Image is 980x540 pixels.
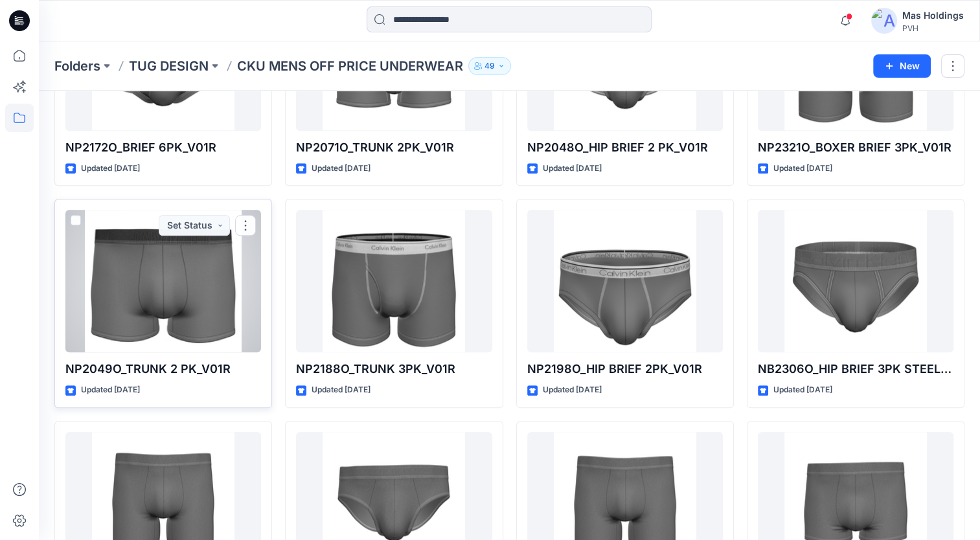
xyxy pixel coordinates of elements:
p: Updated [DATE] [312,383,370,397]
p: Updated [DATE] [81,162,140,175]
button: New [873,54,931,78]
p: NB2306O_HIP BRIEF 3PK STEEL MICRO_V01R [758,360,953,378]
p: NP2198O_HIP BRIEF 2PK_V01R [527,360,723,378]
p: CKU MENS OFF PRICE UNDERWEAR [237,57,463,75]
img: avatar [871,8,897,34]
p: NP2049O_TRUNK 2 PK_V01R [65,360,261,378]
p: NP2188O_TRUNK 3PK_V01R [296,360,492,378]
div: PVH [902,23,964,33]
a: NP2188O_TRUNK 3PK_V01R [296,210,492,352]
p: NP2172O_BRIEF 6PK_V01R [65,139,261,157]
a: NP2198O_HIP BRIEF 2PK_V01R [527,210,723,352]
p: 49 [484,59,495,73]
p: Updated [DATE] [543,162,602,175]
div: Mas Holdings [902,8,964,23]
p: Updated [DATE] [773,162,832,175]
a: TUG DESIGN [129,57,209,75]
a: NP2049O_TRUNK 2 PK_V01R [65,210,261,352]
p: NP2048O_HIP BRIEF 2 PK_V01R [527,139,723,157]
p: Updated [DATE] [543,383,602,397]
p: NP2321O_BOXER BRIEF 3PK_V01R [758,139,953,157]
a: Folders [54,57,100,75]
a: NB2306O_HIP BRIEF 3PK STEEL MICRO_V01R [758,210,953,352]
p: Updated [DATE] [81,383,140,397]
p: Updated [DATE] [773,383,832,397]
p: NP2071O_TRUNK 2PK_V01R [296,139,492,157]
button: 49 [468,57,511,75]
p: Updated [DATE] [312,162,370,175]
